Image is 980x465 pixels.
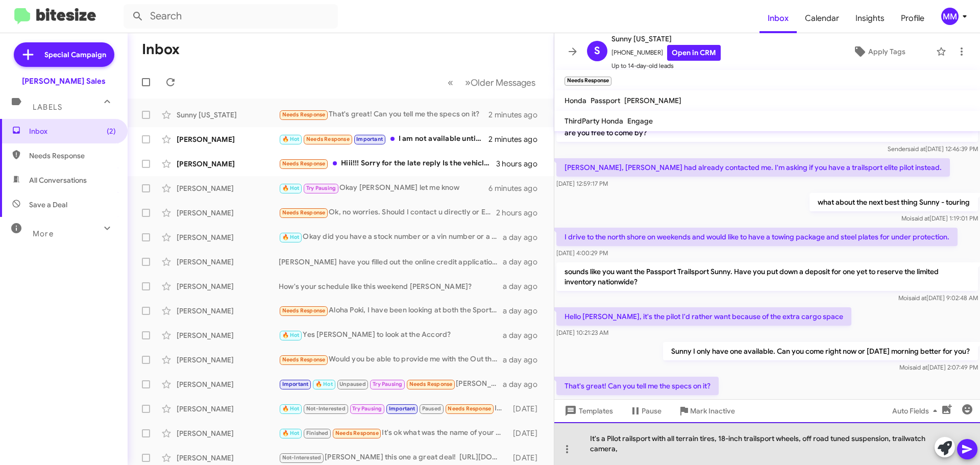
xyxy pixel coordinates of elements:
[448,405,491,412] span: Needs Response
[554,422,980,465] div: It's a Pilot railsport with all terrain tires, 18-inch trailsport wheels, off road tuned suspensi...
[826,42,931,61] button: Apply Tags
[22,76,106,86] div: [PERSON_NAME] Sales
[868,42,905,61] span: Apply Tags
[282,381,309,387] span: Important
[177,281,279,291] div: [PERSON_NAME]
[556,398,607,406] span: [DATE] 2:08:58 PM
[177,159,279,169] div: [PERSON_NAME]
[282,136,300,142] span: 🔥 Hot
[33,103,62,112] span: Labels
[279,133,488,145] div: I am not available until [DATE] morning
[282,185,300,191] span: 🔥 Hot
[282,332,300,338] span: 🔥 Hot
[892,402,941,420] span: Auto Fields
[177,257,279,267] div: [PERSON_NAME]
[279,427,508,439] div: It's ok what was the name of your finance guys over there?
[670,402,743,420] button: Mark Inactive
[591,96,620,105] span: Passport
[282,405,300,412] span: 🔥 Hot
[488,110,546,120] div: 2 minutes ago
[847,4,893,33] a: Insights
[177,379,279,389] div: [PERSON_NAME]
[279,452,508,463] div: [PERSON_NAME] this one a great deal! [URL][DOMAIN_NAME][US_VEHICLE_IDENTIFICATION_NUMBER] When ca...
[352,405,382,412] span: Try Pausing
[282,454,322,461] span: Not-Interested
[279,182,488,194] div: Okay [PERSON_NAME] let me know
[508,404,546,414] div: [DATE]
[373,381,402,387] span: Try Pausing
[910,363,927,371] span: said at
[488,183,546,193] div: 6 minutes ago
[306,430,329,436] span: Finished
[306,405,346,412] span: Not-Interested
[107,126,116,136] span: (2)
[884,402,949,420] button: Auto Fields
[912,214,929,222] span: said at
[642,402,661,420] span: Pause
[279,354,503,365] div: Would you be able to provide me with the Out the Door price of the 2025 Honda Pilot EX-L Radiant Red
[29,200,67,210] span: Save a Deal
[908,145,925,153] span: said at
[611,33,721,45] span: Sunny [US_STATE]
[177,134,279,144] div: [PERSON_NAME]
[339,381,366,387] span: Unpaused
[893,4,933,33] a: Profile
[442,72,542,93] nav: Page navigation example
[422,405,441,412] span: Paused
[556,307,851,326] p: Hello [PERSON_NAME], it's the pilot I'd rather want because of the extra cargo space
[503,306,546,316] div: a day ago
[663,342,978,360] p: Sunny I only have one available. Can you come right now or [DATE] morning better for you?
[282,209,326,216] span: Needs Response
[556,377,719,395] p: That's great! Can you tell me the specs on it?
[177,110,279,120] div: Sunny [US_STATE]
[29,151,116,161] span: Needs Response
[759,4,797,33] a: Inbox
[279,257,503,267] div: [PERSON_NAME] have you filled out the online credit application that your associate [PERSON_NAME]...
[503,281,546,291] div: a day ago
[471,77,535,88] span: Older Messages
[279,378,503,390] div: [PERSON_NAME]. I am touching base - I am ready to put down a hold deposit and I see you have a bl...
[627,116,653,126] span: Engage
[459,72,542,93] button: Next
[556,249,608,257] span: [DATE] 4:00:29 PM
[442,72,459,93] button: Previous
[279,281,503,291] div: How's your schedule like this weekend [PERSON_NAME]?
[810,193,978,211] p: what about the next best thing Sunny - touring
[496,208,546,218] div: 2 hours ago
[797,4,847,33] a: Calendar
[554,402,621,420] button: Templates
[909,294,926,302] span: said at
[496,159,546,169] div: 3 hours ago
[177,208,279,218] div: [PERSON_NAME]
[29,175,87,185] span: All Conversations
[306,136,350,142] span: Needs Response
[177,453,279,463] div: [PERSON_NAME]
[315,381,333,387] span: 🔥 Hot
[282,356,326,363] span: Needs Response
[279,207,496,218] div: Ok, no worries. Should I contact u directly or Ed?
[177,232,279,242] div: [PERSON_NAME]
[279,329,503,341] div: Yes [PERSON_NAME] to look at the Accord?
[621,402,670,420] button: Pause
[465,76,471,89] span: »
[177,355,279,365] div: [PERSON_NAME]
[556,262,978,291] p: sounds like you want the Passport Trailsport Sunny. Have you put down a deposit for one yet to re...
[503,330,546,340] div: a day ago
[556,158,950,177] p: [PERSON_NAME], [PERSON_NAME] had already contacted me. I'm asking if you have a trailsport elite ...
[282,307,326,314] span: Needs Response
[503,257,546,267] div: a day ago
[690,402,735,420] span: Mark Inactive
[562,402,613,420] span: Templates
[279,403,508,414] div: I will and thank you so much
[898,294,978,302] span: Moi [DATE] 9:02:48 AM
[356,136,383,142] span: Important
[556,228,958,246] p: I drive to the north shore on weekends and would like to have a towing package and steel plates f...
[594,43,600,59] span: S
[279,109,488,120] div: That's great! Can you tell me the specs on it?
[503,232,546,242] div: a day ago
[177,428,279,438] div: [PERSON_NAME]
[488,134,546,144] div: 2 minutes ago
